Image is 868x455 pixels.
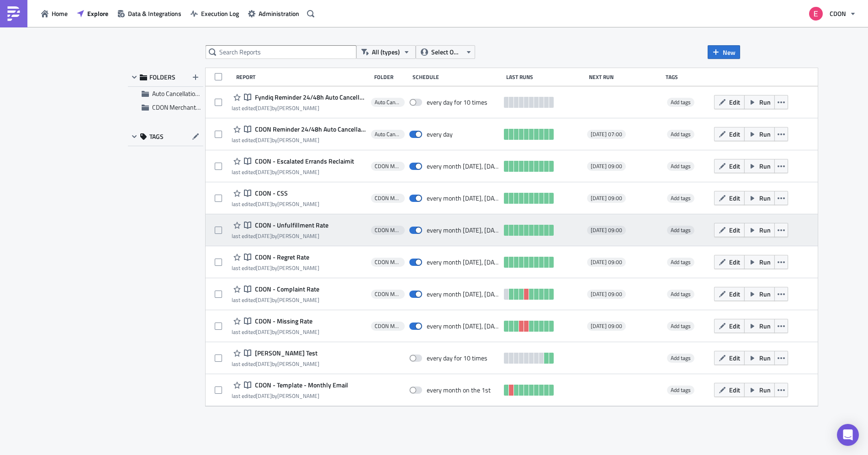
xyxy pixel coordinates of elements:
[416,45,475,59] button: Select Owner
[232,233,328,239] div: last edited by [PERSON_NAME]
[427,194,499,202] div: every month on Monday, Tuesday, Wednesday, Thursday, Friday, Saturday, Sunday
[744,159,775,173] button: Run
[427,226,499,234] div: every month on Monday, Tuesday, Wednesday, Thursday, Friday, Saturday, Sunday
[729,225,740,235] span: Edit
[759,321,771,331] span: Run
[671,290,691,298] span: Add tags
[591,131,622,138] span: [DATE] 07:00
[667,354,694,363] span: Add tags
[253,381,348,389] span: CDON - Template - Monthly Email
[427,162,499,170] div: every month on Monday, Tuesday, Wednesday, Thursday, Friday, Saturday, Sunday
[256,296,272,304] time: 2025-05-27T12:48:45Z
[744,383,775,397] button: Run
[729,257,740,267] span: Edit
[37,6,72,21] a: Home
[591,291,622,298] span: [DATE] 09:00
[714,351,745,365] button: Edit
[667,258,694,267] span: Add tags
[232,265,319,271] div: last edited by [PERSON_NAME]
[714,191,745,205] button: Edit
[232,105,366,111] div: last edited by [PERSON_NAME]
[729,321,740,331] span: Edit
[759,385,771,395] span: Run
[667,386,694,395] span: Add tags
[72,6,113,21] button: Explore
[667,162,694,171] span: Add tags
[375,99,401,106] span: Auto Cancellation Reminder
[830,9,846,18] span: CDON
[591,163,622,170] span: [DATE] 09:00
[708,45,740,59] button: New
[714,159,745,173] button: Edit
[671,322,691,330] span: Add tags
[413,74,502,80] div: Schedule
[253,253,309,261] span: CDON - Regret Rate
[427,354,487,362] div: every day for 10 times
[667,290,694,299] span: Add tags
[232,296,319,303] div: last edited by [PERSON_NAME]
[253,317,312,325] span: CDON - Missing Rate
[714,255,745,269] button: Edit
[236,74,370,80] div: Report
[52,9,68,18] span: Home
[759,353,771,363] span: Run
[375,131,401,138] span: Auto Cancellation Reminder
[427,98,487,106] div: every day for 10 times
[744,191,775,205] button: Run
[232,392,348,399] div: last edited by [PERSON_NAME]
[759,97,771,107] span: Run
[372,47,400,57] span: All (types)
[256,104,272,112] time: 2025-06-05T13:14:23Z
[591,259,622,266] span: [DATE] 09:00
[671,386,691,394] span: Add tags
[375,227,401,234] span: CDON Merchant Communication
[243,6,304,21] button: Administration
[152,102,240,112] span: CDON Merchant Communication
[591,323,622,330] span: [DATE] 09:00
[729,385,740,395] span: Edit
[729,353,740,363] span: Edit
[759,193,771,203] span: Run
[671,354,691,362] span: Add tags
[427,386,491,394] div: every month on the 1st
[375,323,401,330] span: CDON Merchant Communication
[256,136,272,144] time: 2025-07-28T12:49:06Z
[744,95,775,109] button: Run
[427,258,499,266] div: every month on Monday, Tuesday, Wednesday, Thursday, Friday, Saturday, Sunday
[671,194,691,202] span: Add tags
[804,4,861,24] button: CDON
[759,289,771,299] span: Run
[837,424,859,446] div: Open Intercom Messenger
[759,257,771,267] span: Run
[591,195,622,202] span: [DATE] 09:00
[589,74,662,80] div: Next Run
[186,6,243,21] button: Execution Log
[744,127,775,141] button: Run
[256,392,272,400] time: 2025-05-15T08:42:28Z
[671,162,691,170] span: Add tags
[759,225,771,235] span: Run
[667,194,694,203] span: Add tags
[253,349,318,357] span: Richards Test
[356,45,416,59] button: All (types)
[744,351,775,365] button: Run
[714,287,745,301] button: Edit
[256,200,272,208] time: 2025-05-27T12:50:13Z
[506,74,584,80] div: Last Runs
[667,226,694,235] span: Add tags
[671,226,691,234] span: Add tags
[723,48,736,57] span: New
[232,328,319,335] div: last edited by [PERSON_NAME]
[232,360,319,367] div: last edited by [PERSON_NAME]
[667,98,694,107] span: Add tags
[714,383,745,397] button: Edit
[113,6,186,21] button: Data & Integrations
[744,255,775,269] button: Run
[671,258,691,266] span: Add tags
[256,264,272,272] time: 2025-05-27T12:49:05Z
[744,223,775,237] button: Run
[667,322,694,331] span: Add tags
